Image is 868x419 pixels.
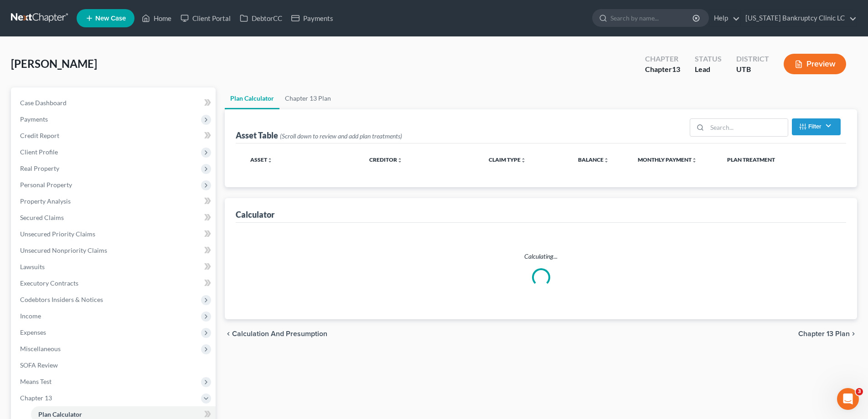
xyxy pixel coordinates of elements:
a: DebtorCC [235,10,287,26]
i: unfold_more [604,158,609,163]
a: Credit Report [13,128,216,144]
a: Creditorunfold_more [369,156,403,163]
span: SOFA Review [20,361,58,369]
a: SOFA Review [13,357,216,373]
a: Unsecured Priority Claims [13,226,216,242]
div: Status [695,54,722,64]
span: Client Profile [20,148,58,156]
span: Unsecured Nonpriority Claims [20,246,107,254]
i: unfold_more [397,158,403,163]
span: Property Analysis [20,197,71,205]
a: Property Analysis [13,193,216,209]
a: Executory Contracts [13,275,216,291]
a: Assetunfold_more [250,156,273,163]
span: (Scroll down to review and add plan treatments) [280,132,402,140]
a: Client Portal [176,10,235,26]
a: Monthly Paymentunfold_more [638,156,697,163]
span: Plan Calculator [38,410,82,418]
a: Chapter 13 Plan [279,87,336,109]
span: Payments [20,115,48,123]
span: Chapter 13 Plan [798,330,850,337]
a: Secured Claims [13,209,216,226]
i: unfold_more [267,158,273,163]
span: Personal Property [20,181,72,189]
span: Unsecured Priority Claims [20,230,95,238]
i: unfold_more [521,158,526,163]
a: Case Dashboard [13,95,216,111]
span: Chapter 13 [20,394,52,402]
span: Executory Contracts [20,279,78,287]
a: Claim Typeunfold_more [489,156,526,163]
button: chevron_left Calculation and Presumption [225,330,327,337]
a: Plan Calculator [225,87,279,109]
span: Codebtors Insiders & Notices [20,296,103,303]
button: Preview [784,54,846,74]
span: 3 [856,388,863,395]
div: District [736,54,769,64]
a: Lawsuits [13,259,216,275]
span: Lawsuits [20,263,45,271]
a: Balanceunfold_more [578,156,609,163]
span: [PERSON_NAME] [11,57,97,70]
span: Credit Report [20,132,59,139]
iframe: Intercom live chat [837,388,859,410]
button: Chapter 13 Plan chevron_right [798,330,857,337]
span: Secured Claims [20,214,64,221]
span: Miscellaneous [20,345,61,353]
input: Search by name... [610,10,694,26]
i: unfold_more [692,158,697,163]
i: chevron_right [850,330,857,337]
span: New Case [95,15,126,22]
i: chevron_left [225,330,232,337]
span: 13 [672,65,680,73]
span: Expenses [20,328,46,336]
span: Means Test [20,378,52,385]
div: UTB [736,64,769,75]
div: Chapter [645,64,680,75]
span: Calculation and Presumption [232,330,327,337]
div: Asset Table [236,130,402,141]
a: Payments [287,10,338,26]
span: Real Property [20,164,59,172]
a: Unsecured Nonpriority Claims [13,242,216,259]
a: Home [137,10,176,26]
p: Calculating... [243,252,839,261]
a: [US_STATE] Bankruptcy Clinic LC [741,10,857,26]
button: Filter [792,118,841,135]
a: Help [709,10,740,26]
div: Chapter [645,54,680,64]
span: Income [20,312,41,320]
span: Case Dashboard [20,99,67,107]
th: Plan Treatment [720,151,839,169]
input: Search... [707,119,788,136]
div: Lead [695,64,722,75]
div: Calculator [236,209,274,220]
